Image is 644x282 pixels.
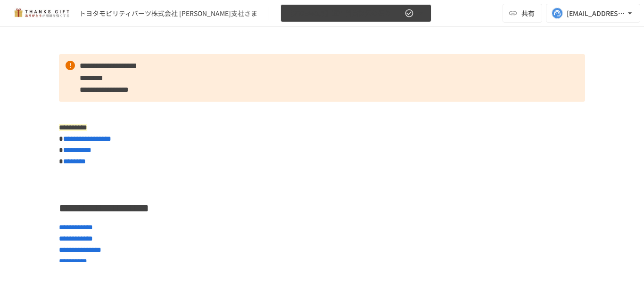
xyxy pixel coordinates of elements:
[521,8,535,18] span: 共有
[287,8,403,19] span: 【2025年8月】運用開始後振り返りミーティング
[503,4,542,23] button: 共有
[11,6,72,21] img: mMP1OxWUAhQbsRWCurg7vIHe5HqDpP7qZo7fRoNLXQh
[79,8,257,18] div: トヨタモビリティパーツ株式会社 [PERSON_NAME]支社さま
[567,8,625,19] div: [EMAIL_ADDRESS][DOMAIN_NAME]
[546,4,640,23] button: [EMAIL_ADDRESS][DOMAIN_NAME]
[281,4,431,23] button: 【2025年8月】運用開始後振り返りミーティング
